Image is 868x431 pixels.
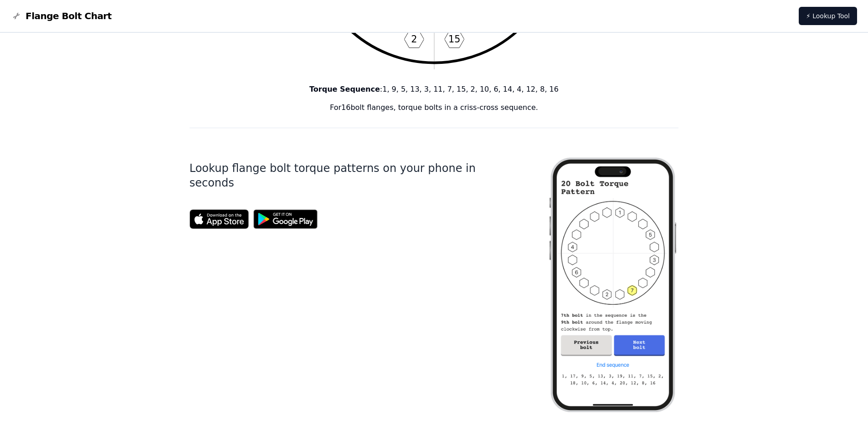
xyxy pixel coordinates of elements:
h1: Lookup flange bolt torque patterns on your phone in seconds [190,161,519,190]
text: 2 [411,34,417,45]
p: For 16 bolt flanges, torque bolts in a criss-cross sequence. [190,102,679,113]
span: Flange Bolt Chart [26,10,112,22]
text: 15 [448,34,460,45]
img: Flange bolt chart app screenshot [547,143,678,427]
img: App Store badge for the Flange Bolt Chart app [190,209,249,229]
a: Flange Bolt Chart LogoFlange Bolt Chart [11,10,112,22]
img: Flange Bolt Chart Logo [11,10,22,21]
a: ⚡ Lookup Tool [799,7,857,25]
img: Get it on Google Play [249,205,323,234]
b: Torque Sequence [309,85,380,93]
p: : 1, 9, 5, 13, 3, 11, 7, 15, 2, 10, 6, 14, 4, 12, 8, 16 [190,84,679,95]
